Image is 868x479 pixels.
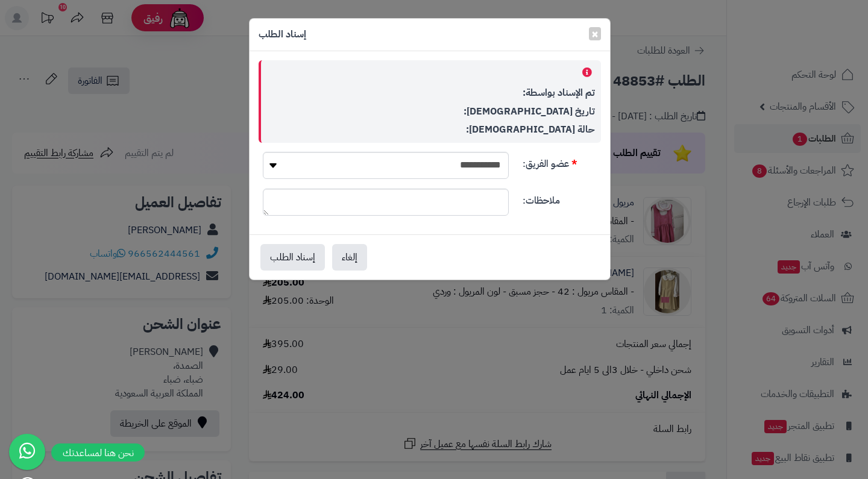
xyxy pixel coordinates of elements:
strong: حالة [DEMOGRAPHIC_DATA]: [466,122,595,137]
h4: إسناد الطلب [259,28,306,42]
strong: تاريخ [DEMOGRAPHIC_DATA]: [464,104,595,119]
button: إلغاء [332,244,367,271]
label: ملاحظات: [518,189,606,208]
button: Close [589,27,601,40]
button: إسناد الطلب [260,244,325,271]
label: عضو الفريق: [518,152,606,171]
span: × [591,25,599,43]
strong: تم الإسناد بواسطة: [523,86,595,100]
